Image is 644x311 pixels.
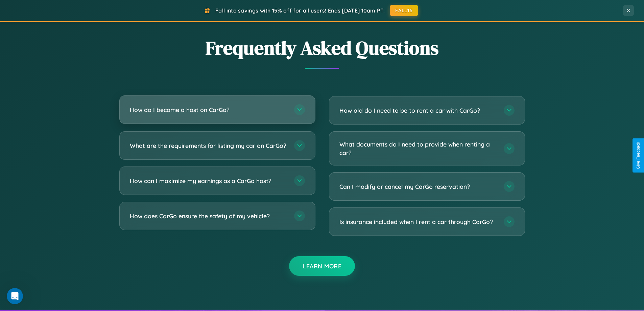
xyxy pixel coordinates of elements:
span: Fall into savings with 15% off for all users! Ends [DATE] 10am PT. [215,7,385,14]
button: Learn More [289,256,355,276]
h3: What are the requirements for listing my car on CarGo? [130,141,287,150]
iframe: Intercom live chat [7,288,23,304]
h3: How old do I need to be to rent a car with CarGo? [339,106,497,115]
h2: Frequently Asked Questions [119,35,525,61]
h3: How can I maximize my earnings as a CarGo host? [130,177,287,185]
h3: Is insurance included when I rent a car through CarGo? [339,218,497,226]
div: Give Feedback [636,142,641,169]
h3: Can I modify or cancel my CarGo reservation? [339,182,497,191]
h3: How do I become a host on CarGo? [130,106,287,114]
h3: How does CarGo ensure the safety of my vehicle? [130,212,287,220]
button: FALL15 [390,5,418,16]
h3: What documents do I need to provide when renting a car? [339,140,497,157]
